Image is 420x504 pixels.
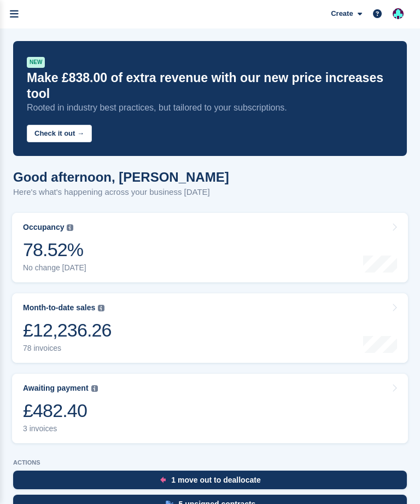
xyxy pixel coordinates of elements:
p: Make £838.00 of extra revenue with our new price increases tool [27,70,393,102]
button: Check it out → [27,125,92,143]
div: 3 invoices [23,424,98,433]
img: icon-info-grey-7440780725fd019a000dd9b08b2336e03edf1995a4989e88bcd33f0948082b44.svg [91,385,98,392]
div: £482.40 [23,399,98,422]
span: Create [331,8,353,19]
div: 78 invoices [23,344,112,353]
a: Occupancy 78.52% No change [DATE] [12,213,408,282]
h1: Good afternoon, [PERSON_NAME] [13,170,229,184]
p: ACTIONS [13,459,407,466]
img: Simon Gardner [393,8,404,19]
div: £12,236.26 [23,319,112,341]
div: Awaiting payment [23,384,89,393]
div: NEW [27,57,45,68]
img: icon-info-grey-7440780725fd019a000dd9b08b2336e03edf1995a4989e88bcd33f0948082b44.svg [67,224,73,231]
a: 1 move out to deallocate [13,471,407,495]
img: icon-info-grey-7440780725fd019a000dd9b08b2336e03edf1995a4989e88bcd33f0948082b44.svg [98,305,104,311]
p: Here's what's happening across your business [DATE] [13,186,229,199]
div: Occupancy [23,223,64,232]
a: Awaiting payment £482.40 3 invoices [12,374,408,443]
div: Month-to-date sales [23,303,95,312]
p: Rooted in industry best practices, but tailored to your subscriptions. [27,102,393,114]
a: Month-to-date sales £12,236.26 78 invoices [12,293,408,363]
div: 1 move out to deallocate [171,476,260,484]
div: 78.52% [23,239,86,261]
img: move_outs_to_deallocate_icon-f764333ba52eb49d3ac5e1228854f67142a1ed5810a6f6cc68b1a99e826820c5.svg [160,477,166,483]
div: No change [DATE] [23,263,86,273]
